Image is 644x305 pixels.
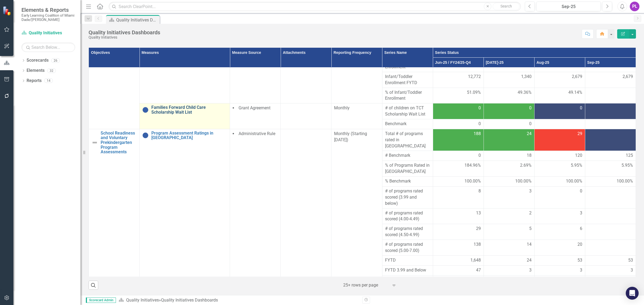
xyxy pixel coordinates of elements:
[476,226,481,232] span: 29
[626,287,639,300] div: Open Intercom Messenger
[385,131,430,149] span: Total # of programs rated in [GEOGRAPHIC_DATA]
[527,257,532,263] span: 24
[27,68,45,74] a: Elements
[89,29,160,35] div: Quality Initiatives Dashboards
[478,152,481,159] span: 0
[151,131,227,140] a: Program Assessment Ratings in [GEOGRAPHIC_DATA]
[566,178,582,184] span: 100.00%
[382,224,433,240] td: Double-Click to Edit
[568,90,582,96] span: 49.14%
[493,3,519,10] button: Search
[140,103,230,129] td: Double-Click to Edit Right Click for Context Menu
[382,151,433,161] td: Double-Click to Edit
[577,131,582,137] span: 29
[529,188,532,194] span: 3
[575,152,582,159] span: 120
[92,139,98,146] img: Not Defined
[433,177,484,187] td: Double-Click to Edit
[580,267,582,273] span: 3
[151,105,227,114] a: Families Forward Child Care Scholarship Wait List
[580,210,582,216] span: 3
[474,131,481,137] span: 188
[382,177,433,187] td: Double-Click to Edit
[529,226,532,232] span: 5
[571,162,582,169] span: 5.95%
[86,297,116,303] span: Scorecard Admin
[385,162,430,175] span: % of Programs Rated in [GEOGRAPHIC_DATA]
[119,297,358,303] div: »
[585,119,636,129] td: Double-Click to Edit
[585,103,636,119] td: Double-Click to Edit
[474,241,481,248] span: 138
[520,162,532,169] span: 2.69%
[89,35,160,39] div: Quality Initiatives
[621,162,633,169] span: 5.95%
[534,103,585,119] td: Double-Click to Edit
[433,240,484,256] td: Double-Click to Edit
[385,226,430,238] span: # of programs rated scored (4.50-4.99)
[109,2,521,11] input: Search ClearPoint...
[534,151,585,161] td: Double-Click to Edit
[142,107,149,113] img: No Information
[538,3,599,10] div: Sep-25
[529,267,532,273] span: 3
[585,129,636,151] td: Double-Click to Edit
[534,177,585,187] td: Double-Click to Edit
[3,6,12,15] img: ClearPoint Strategy
[484,151,534,161] td: Double-Click to Edit
[27,78,42,84] a: Reports
[484,224,534,240] td: Double-Click to Edit
[534,240,585,256] td: Double-Click to Edit
[585,151,636,161] td: Double-Click to Edit
[518,90,532,96] span: 49.36%
[433,187,484,209] td: Double-Click to Edit
[534,224,585,240] td: Double-Click to Edit
[331,103,382,129] td: Double-Click to Edit
[21,30,75,36] a: Quality Initiatives
[515,178,532,184] span: 100.00%
[585,240,636,256] td: Double-Click to Edit
[385,121,430,127] span: Benchmark
[281,103,331,129] td: Double-Click to Edit
[116,17,158,23] div: Quality Initiatives Dashboards
[630,2,639,11] div: PL
[334,131,379,143] div: Monthly (Starting [DATE])
[534,208,585,224] td: Double-Click to Edit
[385,241,430,254] span: # of programs rated scored (5.00-7.00)
[161,297,218,303] div: Quality Initiatives Dashboards
[476,267,481,273] span: 47
[27,57,49,64] a: Scorecards
[529,210,532,216] span: 2
[331,129,382,305] td: Double-Click to Edit
[433,224,484,240] td: Double-Click to Edit
[484,240,534,256] td: Double-Click to Edit
[470,257,481,263] span: 1,648
[21,7,75,13] span: Elements & Reports
[142,132,149,139] img: No Information
[385,178,430,184] span: % Benchmark
[484,208,534,224] td: Double-Click to Edit
[47,68,56,73] div: 32
[385,210,430,222] span: # of programs rated scored (4.00-4.49)
[385,152,430,159] span: # Benchmark
[140,129,230,305] td: Double-Click to Edit Right Click for Context Menu
[631,267,633,273] span: 3
[433,208,484,224] td: Double-Click to Edit
[484,103,534,119] td: Double-Click to Edit
[527,131,532,137] span: 24
[478,121,481,127] span: 0
[464,162,481,169] span: 184.96%
[433,119,484,129] td: Double-Click to Edit
[101,131,137,154] a: School Readiness and Voluntary Prekindergarten Program Assessments
[385,188,430,207] span: # of programs rated scored (3.99 and below)
[385,257,430,263] span: FYTD
[230,103,281,129] td: Double-Click to Edit
[126,297,159,303] a: Quality Initiatives
[281,129,331,305] td: Double-Click to Edit
[334,105,379,111] div: Monthly
[385,74,430,86] span: Infant/Toddler Enrollment FYTD
[534,119,585,129] td: Double-Click to Edit
[577,241,582,248] span: 20
[626,152,633,159] span: 125
[382,119,433,129] td: Double-Click to Edit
